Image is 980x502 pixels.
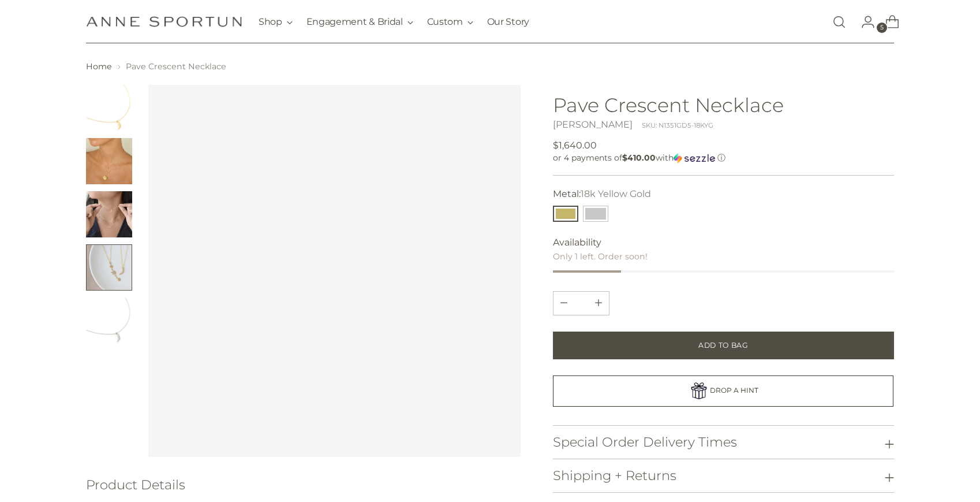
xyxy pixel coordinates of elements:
h3: Shipping + Returns [553,468,676,483]
span: $410.00 [622,153,656,163]
div: or 4 payments of$410.00withSezzle Click to learn more about Sezzle [553,153,894,163]
h3: Product Details [86,478,521,492]
h1: Pave Crescent Necklace [553,94,894,116]
button: Special Order Delivery Times [553,426,894,459]
span: Pave Crescent Necklace [126,61,226,72]
span: $1,640.00 [553,139,597,153]
a: Open cart modal [876,10,899,34]
nav: breadcrumbs [86,61,894,73]
span: DROP A HINT [710,386,758,395]
input: Product quantity [567,292,595,315]
button: Change image to image 2 [86,138,132,184]
span: Add to Bag [698,340,748,351]
button: Change image to image 4 [86,244,132,291]
h3: Special Order Delivery Times [553,435,737,449]
a: Go to the account page [852,10,875,34]
button: Custom [427,9,473,35]
button: Change image to image 1 [86,85,132,131]
button: Shipping + Returns [553,459,894,492]
button: Add product quantity [553,292,574,315]
button: Subtract product quantity [588,292,609,315]
div: SKU: N1351GD5-18KYG [642,121,713,131]
a: Anne Sportun Fine Jewellery [86,16,242,27]
button: Change image to image 5 [86,298,132,344]
a: Our Story [487,9,529,35]
span: 5 [877,23,887,33]
button: Add to Bag [553,332,894,359]
a: [PERSON_NAME] [553,119,633,130]
img: Sezzle [674,153,715,163]
button: Change image to image 3 [86,191,132,237]
label: Metal: [553,187,651,201]
div: or 4 payments of with [553,153,894,163]
a: Home [86,61,112,72]
span: Only 1 left. Order soon! [553,251,648,262]
button: Engagement & Bridal [306,9,413,35]
a: Open search modal [828,10,851,34]
a: Pave Crescent Necklace - Anne Sportun Fine Jewellery [148,85,521,458]
span: Availability [553,236,601,250]
button: 18k Yellow Gold [553,206,578,222]
img: Pave Crescent Necklace - Anne Sportun Fine Jewellery [86,85,132,131]
a: DROP A HINT [553,375,893,407]
button: 14k White Gold [583,206,608,222]
button: Shop [259,9,293,35]
span: 18k Yellow Gold [581,188,651,199]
